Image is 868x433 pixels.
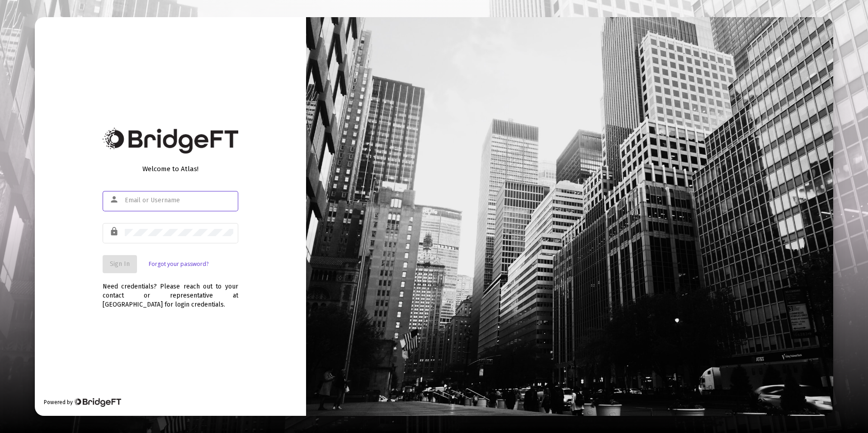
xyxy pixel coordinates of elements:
[44,398,121,407] div: Powered by
[110,260,130,268] span: Sign In
[103,255,137,273] button: Sign In
[109,226,120,237] mat-icon: lock
[109,194,120,205] mat-icon: person
[149,260,208,269] a: Forgot your password?
[103,273,238,309] div: Need credentials? Please reach out to your contact or representative at [GEOGRAPHIC_DATA] for log...
[74,398,121,407] img: Bridge Financial Technology Logo
[125,197,233,204] input: Email or Username
[103,128,238,154] img: Bridge Financial Technology Logo
[103,164,238,173] div: Welcome to Atlas!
